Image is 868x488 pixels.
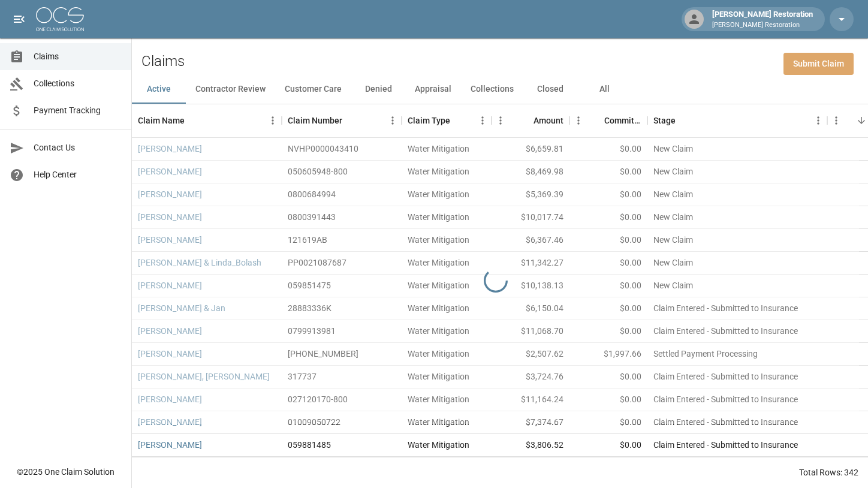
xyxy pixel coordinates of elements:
div: Claim Type [402,104,492,137]
div: Claim Number [288,104,342,137]
div: Water Mitigation [408,439,469,451]
img: ocs-logo-white-transparent.png [36,7,84,31]
div: Stage [653,104,676,137]
button: Sort [676,112,692,129]
div: 059881485 [288,439,331,451]
div: Amount [534,104,563,137]
button: Sort [517,112,534,129]
button: Sort [450,112,467,129]
div: [PERSON_NAME] Restoration [707,8,818,30]
button: Sort [342,112,359,129]
button: Menu [827,112,845,129]
button: Menu [474,112,492,129]
button: Sort [587,112,604,129]
button: Appraisal [405,75,461,104]
span: Contact Us [34,141,122,154]
div: $0.00 [569,434,647,457]
button: Closed [523,75,577,104]
span: Claims [34,50,122,63]
span: Payment Tracking [34,104,122,117]
button: Active [132,75,186,104]
button: Sort [185,112,201,129]
div: Committed Amount [604,104,641,137]
button: Menu [492,112,510,129]
button: open drawer [7,7,31,31]
button: Customer Care [275,75,351,104]
div: Amount [492,104,569,137]
p: [PERSON_NAME] Restoration [712,20,813,31]
a: Submit Claim [783,53,854,75]
button: Denied [351,75,405,104]
a: [PERSON_NAME] [138,439,202,451]
button: Menu [264,112,282,129]
button: Menu [569,112,587,129]
div: Claim Number [282,104,402,137]
button: Contractor Review [186,75,275,104]
span: Collections [34,77,122,90]
div: Total Rows: 342 [799,466,858,478]
div: $3,806.52 [492,434,569,457]
div: Stage [647,104,827,137]
span: Help Center [34,168,122,181]
div: Claim Name [138,104,185,137]
button: All [577,75,631,104]
div: Committed Amount [569,104,647,137]
div: Claim Type [408,104,450,137]
div: © 2025 One Claim Solution [17,466,114,478]
button: Menu [384,112,402,129]
h2: Claims [141,53,185,70]
button: Collections [461,75,523,104]
div: dynamic tabs [132,75,868,104]
button: Menu [809,112,827,129]
div: Claim Name [132,104,282,137]
div: Claim Entered - Submitted to Insurance [653,439,798,451]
